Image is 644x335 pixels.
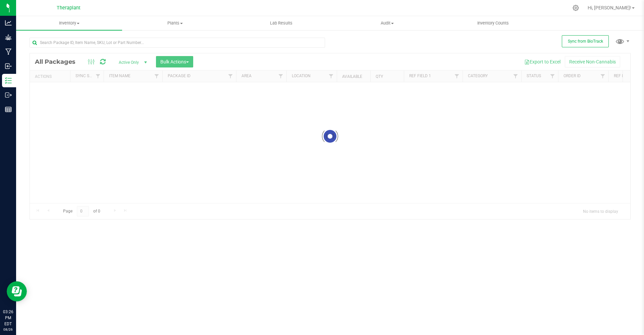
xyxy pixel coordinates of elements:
span: Plants [122,20,228,26]
span: Lab Results [261,20,302,26]
span: Hi, [PERSON_NAME]! [588,5,631,10]
inline-svg: Outbound [5,92,12,98]
inline-svg: Inbound [5,63,12,69]
span: Sync from BioTrack [568,39,603,44]
input: Search Package ID, Item Name, SKU, Lot or Part Number... [30,38,325,48]
button: Sync from BioTrack [562,35,609,47]
p: 08/26 [3,327,13,332]
span: Theraplant [57,5,80,11]
a: Audit [334,16,440,30]
inline-svg: Grow [5,34,12,41]
inline-svg: Inventory [5,77,12,84]
a: Lab Results [228,16,334,30]
inline-svg: Reports [5,106,12,113]
a: Inventory [16,16,122,30]
span: Inventory [16,20,122,26]
a: Inventory Counts [440,16,546,30]
span: Audit [334,20,440,26]
a: Plants [122,16,228,30]
inline-svg: Analytics [5,19,12,26]
iframe: Resource center [7,281,27,301]
div: Manage settings [572,5,580,11]
p: 03:26 PM EDT [3,309,13,327]
span: Inventory Counts [468,20,518,26]
inline-svg: Manufacturing [5,48,12,55]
